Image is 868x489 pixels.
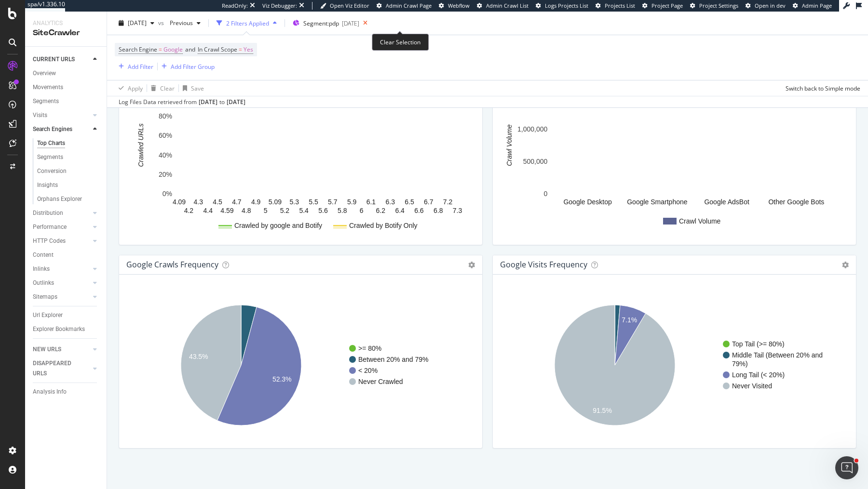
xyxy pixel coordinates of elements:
button: Segment:pdp[DATE] [289,15,359,31]
button: Clear [147,80,175,96]
a: Visits [33,110,90,120]
a: Movements [33,82,100,93]
div: Url Explorer [33,310,63,320]
a: Sitemaps [33,292,90,302]
text: 40% [159,151,172,159]
text: 4.59 [220,207,233,214]
div: Overview [33,68,56,79]
div: [DATE] [199,98,217,106]
text: 5.2 [280,207,290,214]
button: Add Filter Group [158,61,215,72]
a: Project Page [642,2,683,10]
span: Yes [244,43,253,56]
text: 5 [264,207,268,214]
text: 20% [159,171,172,178]
text: 79%) [732,360,748,368]
a: Orphans Explorer [37,194,100,204]
a: CURRENT URLS [33,54,90,65]
a: Explorer Bookmarks [33,324,100,334]
a: Open in dev [746,2,786,10]
a: Distribution [33,208,90,218]
span: Search Engine [119,45,157,53]
a: Webflow [439,2,470,10]
svg: A chart. [127,87,475,237]
text: Never Crawled [358,378,403,385]
text: 6.5 [405,198,414,206]
a: Content [33,250,100,260]
text: 4.3 [194,198,203,206]
div: Top Charts [37,138,65,148]
button: 2 Filters Applied [213,15,281,31]
a: Open Viz Editor [320,2,369,10]
text: Google AdsBot [704,198,749,206]
text: 0% [163,190,172,198]
a: Analysis Info [33,387,100,397]
div: Inlinks [33,264,50,274]
span: Admin Page [802,2,832,9]
text: 4.5 [213,198,222,206]
text: 5.4 [299,207,309,214]
div: Conversion [37,166,67,176]
span: Projects List [605,2,635,9]
text: 6 [360,207,364,214]
span: Logs Projects List [545,2,588,9]
div: Performance [33,222,67,232]
text: 6.8 [434,207,443,214]
text: Crawled by google and Botify [234,222,322,229]
text: 6.7 [424,198,434,206]
a: Segments [33,96,100,106]
div: Orphans Explorer [37,194,82,204]
div: Add Filter [128,62,153,70]
div: SiteCrawler [33,27,99,39]
div: Search Engines [33,124,72,134]
a: Conversion [37,166,100,176]
div: HTTP Codes [33,236,66,246]
div: Analytics [33,19,99,27]
div: CURRENT URLS [33,54,75,65]
a: Top Charts [37,138,100,148]
span: Previous [166,19,193,27]
text: 4.9 [251,198,261,206]
span: and [185,45,195,53]
div: NEW URLS [33,344,61,355]
div: Insights [37,180,58,190]
text: 6.1 [366,198,376,206]
text: 6.2 [376,207,386,214]
text: 80% [159,112,172,120]
a: Admin Crawl Page [377,2,432,10]
a: Overview [33,68,100,79]
button: Save [179,80,204,96]
div: 2 Filters Applied [226,19,269,27]
svg: A chart. [501,290,849,440]
a: Project Settings [690,2,738,10]
a: HTTP Codes [33,236,90,246]
text: 4.2 [184,207,194,214]
div: Save [191,84,204,92]
text: Other Google Bots [768,198,824,206]
span: Webflow [448,2,470,9]
text: >= 80% [358,344,381,352]
text: 7.1% [622,316,637,324]
text: Google Smartphone [627,198,688,206]
a: Projects List [596,2,635,10]
a: Admin Crawl List [477,2,529,10]
text: Middle Tail (Between 20% and [732,351,823,359]
text: < 20% [358,367,378,374]
div: Sitemaps [33,292,57,302]
a: Search Engines [33,124,90,134]
text: Crawled by Botify Only [349,222,418,229]
span: Open in dev [755,2,786,9]
text: 43.5% [189,353,208,360]
a: Outlinks [33,278,90,288]
text: 7.2 [443,198,453,206]
span: In Crawl Scope [198,45,237,53]
div: Clear Selection [372,34,429,51]
text: Google Desktop [563,198,612,206]
text: 4.8 [242,207,251,214]
button: Add Filter [115,61,153,72]
div: [DATE] [227,98,245,106]
text: 60% [159,132,172,139]
div: Segments [33,96,59,106]
div: DISAPPEARED URLS [33,358,81,379]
